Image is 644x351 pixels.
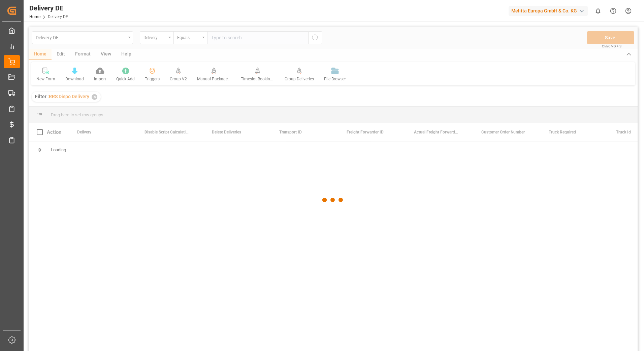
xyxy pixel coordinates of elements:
[29,14,40,19] a: Home
[590,3,606,18] button: show 0 new notifications
[509,4,590,17] button: Melitta Europa GmbH & Co. KG
[509,6,588,16] div: Melitta Europa GmbH & Co. KG
[29,3,68,13] div: Delivery DE
[606,3,621,18] button: Help Center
